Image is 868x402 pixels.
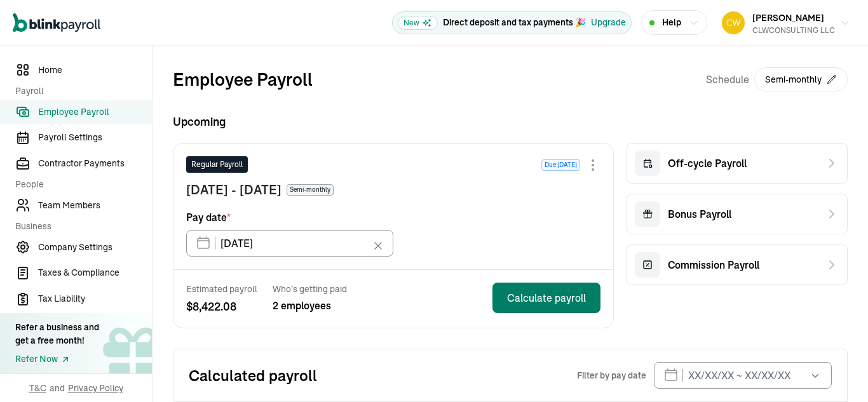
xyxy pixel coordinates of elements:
[186,180,281,199] span: [DATE] - [DATE]
[186,298,257,315] span: $ 8,422.08
[38,199,152,212] span: Team Members
[38,241,152,254] span: Company Settings
[273,298,347,313] span: 2 employees
[492,283,600,313] button: Calculate payroll
[398,16,438,30] span: New
[668,156,747,171] span: Off-cycle Payroll
[706,66,848,93] div: Schedule
[15,220,144,233] span: Business
[13,4,100,41] nav: Global
[754,67,848,91] button: Semi-monthly
[443,16,586,29] p: Direct deposit and tax payments 🎉
[15,84,144,98] span: Payroll
[668,257,759,272] span: Commission Payroll
[577,369,646,382] span: Filter by pay date
[752,12,824,23] span: [PERSON_NAME]
[38,105,152,119] span: Employee Payroll
[173,113,848,130] span: Upcoming
[541,159,580,171] span: Due [DATE]
[189,365,577,385] h2: Calculated payroll
[654,362,832,389] input: XX/XX/XX ~ XX/XX/XX
[38,292,152,305] span: Tax Liability
[173,66,313,93] h2: Employee Payroll
[717,7,855,39] button: [PERSON_NAME]CLWCONSULTING LLC
[38,64,152,77] span: Home
[38,157,152,170] span: Contractor Payments
[29,382,46,394] span: T&C
[662,16,681,29] span: Help
[68,382,123,394] span: Privacy Policy
[38,131,152,144] span: Payroll Settings
[38,266,152,279] span: Taxes & Compliance
[287,184,334,196] span: Semi-monthly
[15,178,144,191] span: People
[186,230,393,257] input: XX/XX/XX
[186,210,231,225] span: Pay date
[15,352,99,366] a: Refer Now
[591,16,626,29] button: Upgrade
[186,283,257,295] span: Estimated payroll
[668,206,731,222] span: Bonus Payroll
[15,321,99,347] div: Refer a business and get a free month!
[656,265,868,402] iframe: Chat Widget
[273,283,347,295] span: Who’s getting paid
[191,159,243,170] span: Regular Payroll
[641,10,707,35] button: Help
[752,25,835,36] div: CLWCONSULTING LLC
